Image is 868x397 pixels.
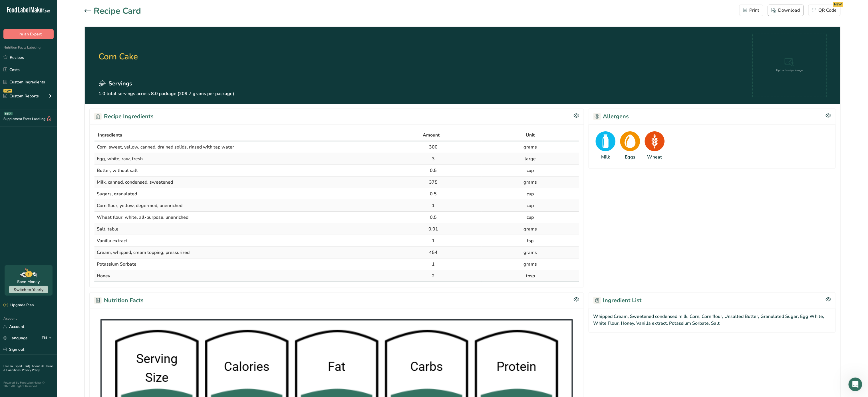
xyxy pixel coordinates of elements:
[739,5,763,16] button: Print
[385,258,482,270] td: 1
[9,286,48,293] button: Switch to Yearly
[385,223,482,235] td: 0.01
[808,5,841,16] button: QR Code NEW
[593,296,642,305] h2: Ingredient List
[14,287,43,292] span: Switch to Yearly
[849,378,862,391] iframe: Intercom live chat
[32,364,45,368] a: About Us .
[482,165,579,177] td: cup
[385,200,482,212] td: 1
[833,2,843,7] div: NEW
[647,154,662,161] div: Wheat
[423,132,440,139] span: Amount
[97,249,190,256] span: Cream, whipped, cream topping, pressurized
[97,167,138,174] span: Butter, without salt
[482,235,579,247] td: tsp
[482,258,579,270] td: grams
[97,226,118,232] span: Salt, table
[3,364,24,368] a: Hire an Expert .
[482,270,579,282] td: tbsp
[94,112,154,121] h2: Recipe Ingredients
[98,90,234,97] p: 1.0 total servings across 8.0 package (209.7 grams per package)
[645,131,665,151] img: Wheat
[385,141,482,153] td: 300
[482,188,579,200] td: cup
[97,261,136,267] span: Potassium Sorbate
[385,165,482,177] td: 0.5
[526,132,535,139] span: Unit
[94,5,141,17] h1: Recipe Card
[3,302,34,308] div: Upgrade Plan
[97,214,188,220] span: Wheat flour, white, all-purpose, unenriched
[482,153,579,165] td: large
[482,247,579,258] td: grams
[385,247,482,258] td: 454
[25,364,32,368] a: FAQ .
[97,238,127,244] span: Vanilla extract
[385,270,482,282] td: 2
[98,34,234,79] h2: Corn Cake
[620,131,640,151] img: Eggs
[97,179,173,185] span: Milk, canned, condensed, sweetened
[22,368,40,372] a: Privacy Policy
[3,93,39,99] div: Custom Reports
[42,335,54,342] div: EN
[385,188,482,200] td: 0.5
[385,235,482,247] td: 1
[385,177,482,188] td: 375
[743,7,760,14] div: Print
[385,212,482,223] td: 0.5
[98,132,122,139] span: Ingredients
[3,333,28,343] a: Language
[772,7,800,14] div: Download
[596,131,616,151] img: Milk
[385,153,482,165] td: 3
[97,273,110,279] span: Honey
[94,296,144,305] h2: Nutrition Facts
[482,200,579,212] td: cup
[812,7,837,14] div: QR Code
[3,364,53,372] a: Terms & Conditions .
[97,191,137,197] span: Sugars, granulated
[482,223,579,235] td: grams
[593,112,629,121] h2: Allergens
[97,156,143,162] span: Egg, white, raw, fresh
[589,308,836,333] div: Whipped Cream, Sweetened condensed milk, Corn, Corn flour, Unsalted Butter, Granulated Sugar, Egg...
[601,154,610,161] div: Milk
[482,212,579,223] td: cup
[482,177,579,188] td: grams
[4,112,13,115] div: BETA
[17,279,40,285] div: Save Money
[776,68,803,73] div: Upload recipe image
[768,5,804,16] button: Download
[108,79,132,88] span: Servings
[3,29,54,39] button: Hire an Expert
[3,381,54,388] div: Powered By FoodLabelMaker © 2025 All Rights Reserved
[625,154,635,161] div: Eggs
[482,141,579,153] td: grams
[97,202,182,209] span: Corn flour, yellow, degermed, unenriched
[3,89,12,93] div: NEW
[97,144,234,150] span: Corn, sweet, yellow, canned, drained solids, rinsed with tap water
